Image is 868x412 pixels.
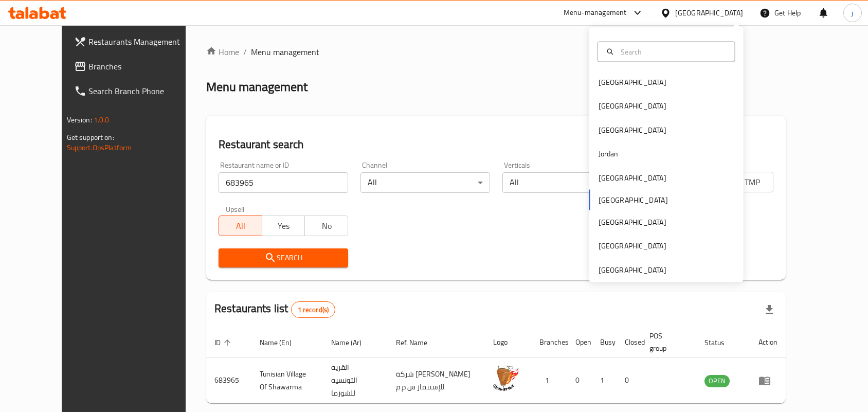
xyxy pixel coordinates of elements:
[331,336,375,349] span: Name (Ar)
[564,7,627,19] div: Menu-management
[493,366,519,391] img: Tunisian Village Of Shawarma
[219,137,773,152] h2: Restaurant search
[617,358,641,403] td: 0
[206,358,251,403] td: 683965
[206,79,308,95] h2: Menu management
[599,148,619,159] div: Jordan
[227,252,340,264] span: Search
[757,297,782,322] div: Export file
[214,301,335,318] h2: Restaurants list
[599,100,666,112] div: [GEOGRAPHIC_DATA]
[704,336,738,349] span: Status
[388,358,485,403] td: شركة [PERSON_NAME] للإستثمار ش م م
[758,374,777,387] div: Menu
[485,327,531,358] th: Logo
[599,217,666,228] div: [GEOGRAPHIC_DATA]
[567,358,592,403] td: 0
[67,113,92,127] span: Version:
[67,141,132,154] a: Support.OpsPlatform
[66,79,207,103] a: Search Branch Phone
[730,172,774,192] button: TMP
[531,358,567,403] td: 1
[223,219,258,234] span: All
[219,172,348,193] input: Search for restaurant name or ID..
[675,7,743,19] div: [GEOGRAPHIC_DATA]
[592,358,617,403] td: 1
[592,327,617,358] th: Busy
[852,7,853,19] span: j
[304,216,348,236] button: No
[502,172,632,193] div: All
[66,29,207,54] a: Restaurants Management
[735,175,770,190] span: TMP
[599,264,666,275] div: [GEOGRAPHIC_DATA]
[704,375,730,387] div: OPEN
[206,46,239,58] a: Home
[214,336,234,349] span: ID
[88,60,198,73] span: Branches
[262,216,305,236] button: Yes
[251,46,319,58] span: Menu management
[599,124,666,135] div: [GEOGRAPHIC_DATA]
[67,131,114,144] span: Get support on:
[309,219,344,234] span: No
[88,85,198,97] span: Search Branch Phone
[243,46,247,58] li: /
[567,327,592,358] th: Open
[750,327,786,358] th: Action
[219,216,262,236] button: All
[260,336,305,349] span: Name (En)
[649,330,684,354] span: POS group
[206,46,786,58] nav: breadcrumb
[206,327,786,403] table: enhanced table
[266,219,301,234] span: Yes
[599,172,666,183] div: [GEOGRAPHIC_DATA]
[360,172,490,193] div: All
[396,336,441,349] span: Ref. Name
[94,113,110,127] span: 1.0.0
[251,358,323,403] td: Tunisian Village Of Shawarma
[219,248,348,267] button: Search
[617,46,729,57] input: Search
[617,327,641,358] th: Closed
[704,375,730,387] span: OPEN
[88,35,198,48] span: Restaurants Management
[66,54,207,79] a: Branches
[323,358,387,403] td: القريه التونسيه للشورما
[599,77,666,88] div: [GEOGRAPHIC_DATA]
[291,301,336,318] div: Total records count
[531,327,567,358] th: Branches
[226,205,245,212] label: Upsell
[292,305,335,315] span: 1 record(s)
[599,240,666,252] div: [GEOGRAPHIC_DATA]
